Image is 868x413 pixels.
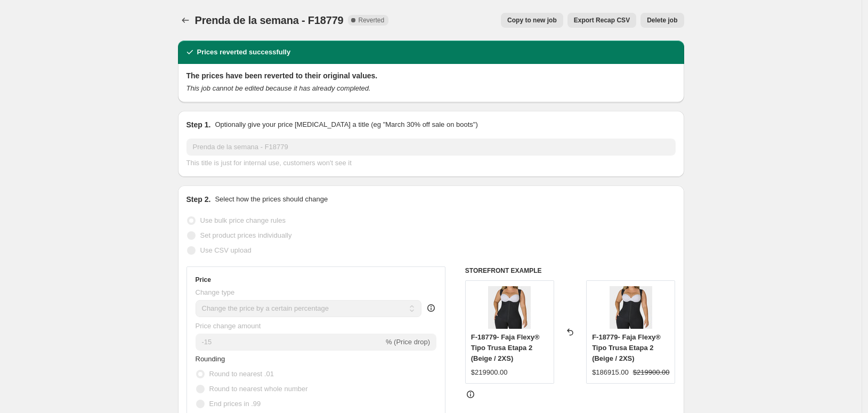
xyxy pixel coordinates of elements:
[186,194,211,205] h2: Step 2.
[186,70,676,81] h2: The prices have been reverted to their original values.
[200,231,292,239] span: Set product prices individually
[196,355,225,363] span: Rounding
[647,16,677,25] span: Delete job
[465,266,676,275] h6: STOREFRONT EXAMPLE
[507,16,557,25] span: Copy to new job
[200,246,252,254] span: Use CSV upload
[186,139,676,156] input: 30% off holiday sale
[209,370,274,378] span: Round to nearest .01
[633,367,670,378] strike: $219900.00
[186,159,352,167] span: This title is just for internal use, customers won't see it
[209,400,261,408] span: End prices in .99
[610,286,652,329] img: F18779-N-frente_80x.jpg
[386,338,430,346] span: % (Price drop)
[209,385,308,393] span: Round to nearest whole number
[359,16,385,25] span: Reverted
[640,13,684,28] button: Delete job
[196,276,211,284] h3: Price
[196,334,384,351] input: -15
[471,333,540,362] span: F-18779- Faja Flexy® Tipo Trusa Etapa 2 (Beige / 2XS)
[488,286,531,329] img: F18779-N-frente_80x.jpg
[215,119,477,130] p: Optionally give your price [MEDICAL_DATA] a title (eg "March 30% off sale on boots")
[178,13,193,28] button: Price change jobs
[567,13,636,28] button: Export Recap CSV
[574,16,630,25] span: Export Recap CSV
[215,194,328,205] p: Select how the prices should change
[195,14,344,26] span: Prenda de la semana - F18779
[471,367,508,378] div: $219900.00
[592,367,629,378] div: $186915.00
[200,216,286,224] span: Use bulk price change rules
[186,119,211,130] h2: Step 1.
[197,47,291,58] h2: Prices reverted successfully
[501,13,563,28] button: Copy to new job
[426,303,436,313] div: help
[196,322,261,330] span: Price change amount
[592,333,661,362] span: F-18779- Faja Flexy® Tipo Trusa Etapa 2 (Beige / 2XS)
[196,288,235,296] span: Change type
[186,84,371,92] i: This job cannot be edited because it has already completed.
